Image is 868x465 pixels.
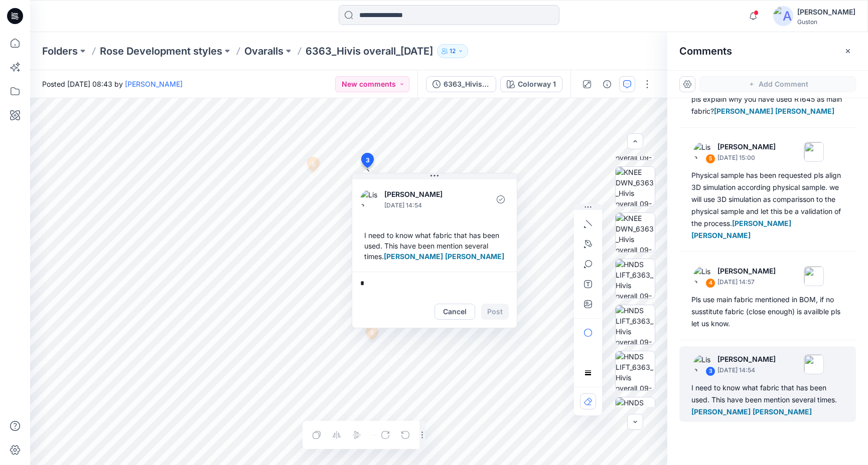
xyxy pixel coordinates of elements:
[42,79,183,89] span: Posted [DATE] 08:43 by
[616,259,655,298] img: HNDS LIFT_6363_Hivis overall_09-09-2025_Colorway 1_Front
[717,153,776,163] p: [DATE] 15:00
[616,213,655,252] img: KNEE DWN_6363_Hivis overall_09-09-2025_Colorway 1_Right
[691,93,844,117] div: pls explain why you have used R1645 as main fabric?
[705,154,715,164] div: 5
[691,231,751,240] span: [PERSON_NAME]
[426,76,496,92] button: 6363_Hivis overall_[DATE]
[691,382,844,418] div: I need to know what fabric that has been used. This have been mention several times.
[797,18,855,26] div: Guston
[360,189,380,209] img: Lise Blomqvist
[100,44,222,58] a: Rose Development styles
[450,46,456,57] p: 12
[306,44,433,58] p: 6363_Hivis overall_[DATE]
[717,353,776,365] p: [PERSON_NAME]
[599,76,615,92] button: Details
[717,265,776,277] p: [PERSON_NAME]
[705,278,715,288] div: 4
[616,351,655,390] img: HNDS LIFT_6363_Hivis overall_09-09-2025_Colorway 1_Left
[693,142,713,162] img: Lise Blomqvist
[691,169,844,242] div: Physical sample has been requested pls align 3D simulation according physical sample. we will use...
[691,407,751,416] span: [PERSON_NAME]
[518,79,556,90] div: Colorway 1
[693,354,713,374] img: Lise Blomqvist
[244,44,283,58] a: Ovaralls
[717,277,776,287] p: [DATE] 14:57
[437,44,468,58] button: 12
[616,305,655,344] img: HNDS LIFT_6363_Hivis overall_09-09-2025_Colorway 1_Back
[384,252,443,261] span: [PERSON_NAME]
[435,304,475,320] button: Cancel
[775,107,834,115] span: [PERSON_NAME]
[717,141,776,153] p: [PERSON_NAME]
[384,188,466,200] p: [PERSON_NAME]
[699,76,856,92] button: Add Comment
[444,79,490,90] div: 6363_Hivis overall_09-09-2025
[366,156,370,165] span: 3
[753,407,812,416] span: [PERSON_NAME]
[360,226,509,266] div: I need to know what fabric that has been used. This have been mention several times.
[691,294,844,330] div: Pls use main fabric mentioned in BOM, if no susstitute fabric (close enough) is availble pls let ...
[714,107,773,115] span: [PERSON_NAME]
[445,252,504,261] span: [PERSON_NAME]
[773,6,793,26] img: avatar
[42,44,78,58] a: Folders
[616,397,655,436] img: HNDS LIFT_6363_Hivis overall_09-09-2025_Colorway 1_Right
[125,80,183,88] a: [PERSON_NAME]
[732,219,791,227] span: [PERSON_NAME]
[384,200,466,210] p: [DATE] 14:54
[797,6,855,18] div: [PERSON_NAME]
[705,366,715,376] div: 3
[500,76,562,92] button: Colorway 1
[679,45,732,57] h2: Comments
[616,167,655,206] img: KNEE DWN_6363_Hivis overall_09-09-2025_Colorway 1_Left
[717,365,776,375] p: [DATE] 14:54
[693,266,713,286] img: Lise Blomqvist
